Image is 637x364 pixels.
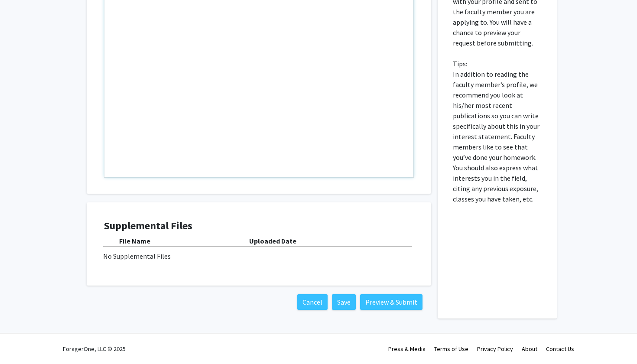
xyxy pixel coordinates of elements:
[249,237,296,245] b: Uploaded Date
[63,334,126,364] div: ForagerOne, LLC © 2025
[104,220,414,232] h4: Supplemental Files
[434,345,468,353] a: Terms of Use
[119,237,150,245] b: File Name
[6,325,37,357] iframe: Chat
[360,294,422,310] button: Preview & Submit
[332,294,356,310] button: Save
[477,345,513,353] a: Privacy Policy
[297,294,328,310] button: Cancel
[522,345,537,353] a: About
[103,251,415,261] div: No Supplemental Files
[546,345,574,353] a: Contact Us
[388,345,426,353] a: Press & Media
